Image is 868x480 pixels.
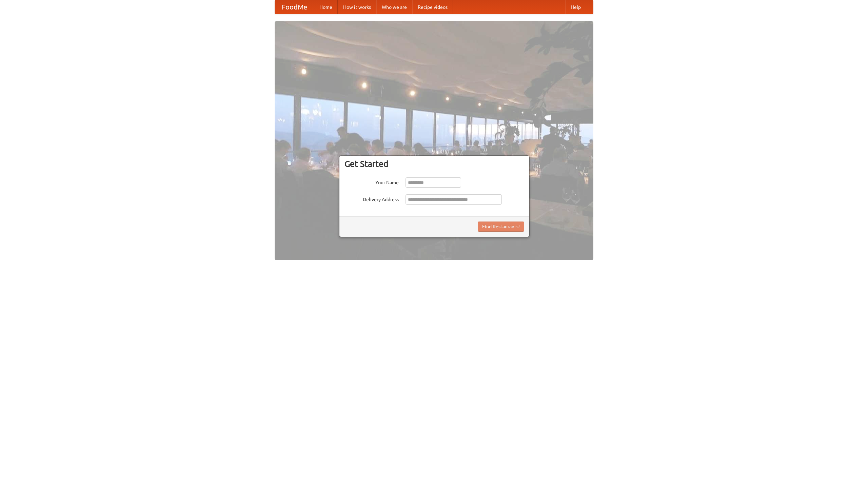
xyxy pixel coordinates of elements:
label: Delivery Address [344,194,399,203]
h3: Get Started [344,159,524,169]
a: Who we are [376,0,412,14]
a: Home [314,0,338,14]
label: Your Name [344,177,399,186]
a: Recipe videos [412,0,453,14]
a: FoodMe [275,0,314,14]
a: How it works [338,0,376,14]
button: Find Restaurants! [478,222,524,232]
a: Help [565,0,586,14]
